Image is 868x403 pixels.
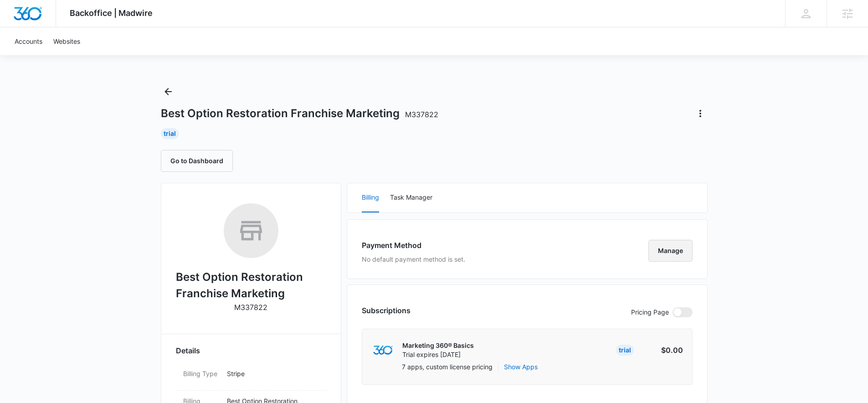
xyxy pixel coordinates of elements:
h3: Subscriptions [362,305,411,316]
span: Backoffice | Madwire [70,8,153,18]
h3: Payment Method [362,240,465,251]
button: Show Apps [504,362,538,372]
p: No default payment method is set. [362,254,465,264]
p: $0.00 [640,345,683,356]
div: Trial [161,128,179,139]
p: Pricing Page [631,307,669,317]
p: Stripe [227,369,319,378]
p: 7 apps, custom license pricing [402,362,493,372]
h1: Best Option Restoration Franchise Marketing [161,107,438,120]
button: Billing [362,183,379,212]
dt: Billing Type [183,369,220,378]
button: Manage [648,240,693,262]
p: Trial expires [DATE] [402,350,474,359]
button: Actions [693,106,708,121]
a: Accounts [9,27,48,55]
a: Websites [48,27,86,55]
p: Marketing 360® Basics [402,341,474,350]
img: marketing360Logo [373,346,393,355]
button: Go to Dashboard [161,150,233,172]
span: Details [176,345,200,356]
div: Billing TypeStripe [176,363,326,391]
button: Task Manager [390,183,432,212]
span: M337822 [405,110,438,119]
h2: Best Option Restoration Franchise Marketing [176,269,326,302]
button: Back [161,84,175,99]
p: M337822 [234,302,267,313]
div: Trial [616,345,634,356]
